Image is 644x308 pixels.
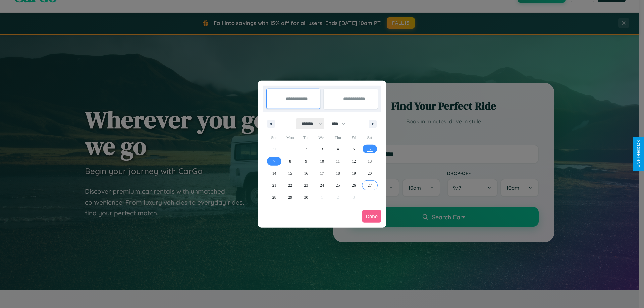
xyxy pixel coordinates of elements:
span: Sun [266,132,282,143]
button: 15 [282,167,298,179]
span: 15 [288,167,292,179]
span: 11 [336,155,340,167]
button: 1 [282,143,298,155]
span: 6 [369,143,371,155]
span: 2 [305,143,307,155]
button: 26 [346,179,362,191]
button: 30 [298,191,314,203]
button: 7 [266,155,282,167]
span: 12 [352,155,356,167]
span: 20 [368,167,372,179]
span: 19 [352,167,356,179]
span: 16 [304,167,308,179]
span: 27 [368,179,372,191]
button: 8 [282,155,298,167]
span: 30 [304,191,308,203]
span: 9 [305,155,307,167]
button: 27 [362,179,378,191]
button: 2 [298,143,314,155]
span: 24 [320,179,324,191]
span: 25 [336,179,340,191]
span: 13 [368,155,372,167]
button: 25 [330,179,346,191]
span: Tue [298,132,314,143]
button: 17 [314,167,330,179]
button: 24 [314,179,330,191]
button: 11 [330,155,346,167]
button: Done [362,210,381,223]
button: 6 [362,143,378,155]
span: 29 [288,191,292,203]
span: 8 [289,155,291,167]
button: 12 [346,155,362,167]
button: 4 [330,143,346,155]
span: 4 [337,143,339,155]
span: 14 [272,167,276,179]
div: Give Feedback [636,140,641,168]
span: 7 [273,155,275,167]
button: 29 [282,191,298,203]
span: Sat [362,132,378,143]
span: Mon [282,132,298,143]
span: Thu [330,132,346,143]
button: 28 [266,191,282,203]
button: 10 [314,155,330,167]
span: 3 [321,143,323,155]
span: 22 [288,179,292,191]
button: 13 [362,155,378,167]
span: 28 [272,191,276,203]
button: 18 [330,167,346,179]
span: 17 [320,167,324,179]
button: 22 [282,179,298,191]
button: 23 [298,179,314,191]
button: 21 [266,179,282,191]
button: 19 [346,167,362,179]
span: 21 [272,179,276,191]
button: 14 [266,167,282,179]
button: 20 [362,167,378,179]
span: 10 [320,155,324,167]
span: 23 [304,179,308,191]
button: 3 [314,143,330,155]
button: 16 [298,167,314,179]
span: 5 [353,143,355,155]
span: 26 [352,179,356,191]
button: 9 [298,155,314,167]
span: 1 [289,143,291,155]
button: 5 [346,143,362,155]
span: Wed [314,132,330,143]
span: 18 [336,167,340,179]
span: Fri [346,132,362,143]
